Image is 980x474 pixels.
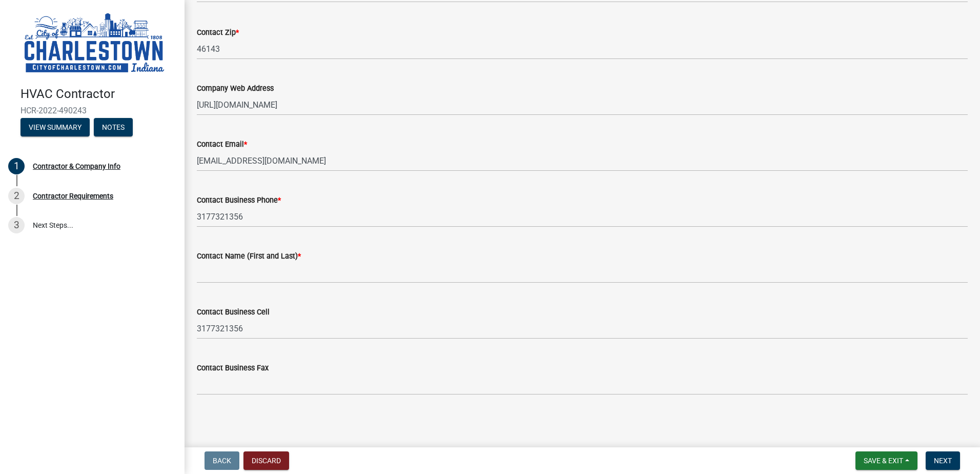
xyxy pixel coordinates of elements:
div: Contractor Requirements [33,192,113,200]
button: Notes [94,118,133,136]
label: Company Web Address [197,85,274,92]
div: 3 [8,217,25,233]
button: Save & Exit [855,451,917,470]
h4: HVAC Contractor [21,87,176,102]
label: Contact Business Phone [197,197,281,204]
label: Contact Name (First and Last) [197,253,301,260]
button: Discard [243,451,289,470]
div: 2 [8,188,25,204]
button: Next [926,451,960,470]
label: Contact Email [197,141,247,148]
wm-modal-confirm: Notes [94,124,133,132]
wm-modal-confirm: Summary [21,124,90,132]
span: HCR-2022-490243 [21,106,164,115]
img: City of Charlestown, Indiana [21,11,168,76]
label: Contact Business Fax [197,365,269,372]
label: Contact Zip [197,29,239,36]
label: Contact Business Cell [197,309,270,316]
span: Save & Exit [864,457,903,465]
div: 1 [8,158,25,174]
button: View Summary [21,118,90,136]
button: Back [205,451,239,470]
span: Back [213,457,231,465]
div: Contractor & Company Info [33,163,120,170]
span: Next [934,457,952,465]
